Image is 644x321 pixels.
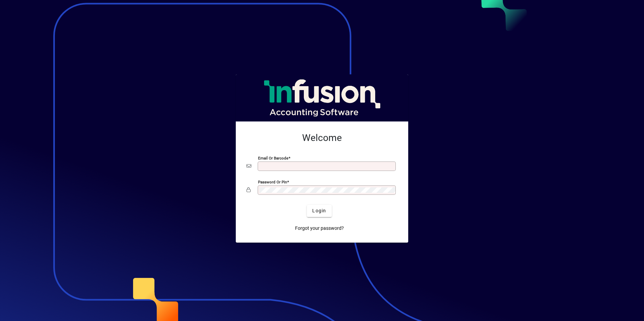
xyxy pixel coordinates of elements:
mat-label: Password or Pin [258,179,287,184]
span: Forgot your password? [295,225,344,232]
h2: Welcome [247,132,397,144]
button: Login [307,205,331,217]
a: Forgot your password? [292,222,347,235]
span: Login [312,207,326,214]
mat-label: Email or Barcode [258,155,288,160]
